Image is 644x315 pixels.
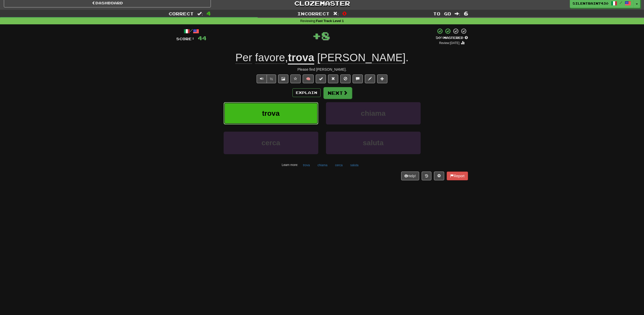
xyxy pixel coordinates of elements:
[328,75,338,83] button: Reset to 0% Mastered (alt+r)
[321,29,330,42] span: 8
[255,51,285,64] span: favore
[377,75,387,83] button: Add to collection (alt+a)
[326,132,421,154] button: saluta
[235,51,288,64] span: ,
[303,75,314,83] button: 🧠
[312,28,321,43] span: +
[353,75,363,83] button: Discuss sentence (alt+u)
[332,161,345,169] button: cerca
[198,35,206,41] span: 44
[347,161,361,169] button: saluta
[333,12,339,16] span: :
[261,139,280,147] span: cerca
[176,37,195,41] span: Score:
[297,11,330,16] span: Incorrect
[292,88,321,97] button: Explain
[224,132,318,154] button: cerca
[176,67,468,72] div: Please find [PERSON_NAME].
[401,172,419,180] button: Help!
[315,161,330,169] button: chiama
[361,109,386,117] span: chiama
[326,102,421,124] button: chiama
[314,51,409,64] span: .
[256,75,276,83] div: Text-to-speech controls
[439,41,460,45] small: Review: [DATE]
[436,36,443,40] span: 50 %
[365,75,375,83] button: Edit sentence (alt+d)
[176,28,206,34] div: /
[363,139,384,147] span: saluta
[169,11,194,16] span: Correct
[433,11,451,16] span: To go
[342,10,347,16] span: 0
[206,10,211,16] span: 4
[447,172,468,180] button: Report
[316,19,344,23] strong: Fast Track Level 1
[224,102,318,124] button: trova
[455,12,460,16] span: :
[573,1,608,6] span: SilentRain7430
[316,75,326,83] button: Set this sentence to 100% Mastered (alt+m)
[323,87,352,99] button: Next
[278,75,288,83] button: Show image (alt+x)
[464,10,468,16] span: 6
[340,75,351,83] button: Ignore sentence (alt+i)
[257,75,267,83] button: Play sentence audio (ctl+space)
[422,172,431,180] button: Round history (alt+y)
[197,12,203,16] span: :
[436,36,468,40] div: Mastered
[300,161,313,169] button: trova
[235,51,252,64] span: Per
[262,109,279,117] span: trova
[288,51,314,65] u: trova
[267,75,276,83] button: ½
[290,75,301,83] button: Favorite sentence (alt+f)
[317,51,406,64] span: [PERSON_NAME]
[282,163,298,167] small: Learn more:
[620,1,622,4] span: /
